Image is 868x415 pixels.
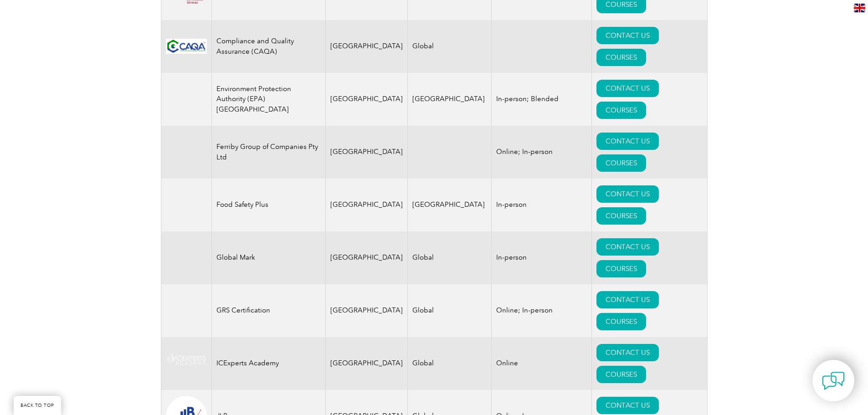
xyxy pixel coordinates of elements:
a: CONTACT US [596,344,659,361]
td: Global [407,231,491,284]
a: CONTACT US [596,238,659,256]
img: 2bff5172-5738-eb11-a813-000d3a79722d-logo.png [166,352,207,374]
td: Compliance and Quality Assurance (CAQA) [211,20,325,73]
td: Global [407,337,491,390]
img: eb2924ac-d9bc-ea11-a814-000d3a79823d-logo.jpg [166,237,207,278]
td: Online; In-person [491,126,591,179]
td: Food Safety Plus [211,179,325,231]
a: CONTACT US [596,291,659,308]
a: COURSES [596,260,646,277]
td: [GEOGRAPHIC_DATA] [325,231,407,284]
img: 8f79303c-692d-ec11-b6e6-0022481838a2-logo.jpg [166,39,207,54]
td: [GEOGRAPHIC_DATA] [325,179,407,231]
a: CONTACT US [596,80,659,97]
a: BACK TO TOP [14,396,61,415]
td: [GEOGRAPHIC_DATA] [407,179,491,231]
td: Online; In-person [491,284,591,337]
td: Environment Protection Authority (EPA) [GEOGRAPHIC_DATA] [211,73,325,126]
a: COURSES [596,313,646,330]
td: In-person; Blended [491,73,591,126]
td: [GEOGRAPHIC_DATA] [325,20,407,73]
td: In-person [491,231,591,284]
a: COURSES [596,102,646,119]
td: Global [407,20,491,73]
td: [GEOGRAPHIC_DATA] [325,284,407,337]
a: COURSES [596,207,646,225]
a: CONTACT US [596,397,659,414]
a: COURSES [596,154,646,172]
img: contact-chat.png [822,369,845,392]
a: COURSES [596,366,646,383]
img: 7f517d0d-f5a0-ea11-a812-000d3ae11abd%20-logo.png [166,299,207,322]
a: COURSES [596,49,646,66]
img: e52924ac-d9bc-ea11-a814-000d3a79823d-logo.png [166,194,207,216]
td: [GEOGRAPHIC_DATA] [325,337,407,390]
a: CONTACT US [596,133,659,150]
a: CONTACT US [596,185,659,203]
td: Ferriby Group of Companies Pty Ltd [211,126,325,179]
img: 52661cd0-8de2-ef11-be1f-002248955c5a-logo.jpg [166,143,207,162]
td: [GEOGRAPHIC_DATA] [407,73,491,126]
td: [GEOGRAPHIC_DATA] [325,73,407,126]
td: ICExperts Academy [211,337,325,390]
a: CONTACT US [596,27,659,44]
img: 0b2a24ac-d9bc-ea11-a814-000d3a79823d-logo.jpg [166,92,207,106]
td: GRS Certification [211,284,325,337]
td: Online [491,337,591,390]
img: en [854,4,865,12]
td: In-person [491,179,591,231]
td: Global [407,284,491,337]
td: Global Mark [211,231,325,284]
td: [GEOGRAPHIC_DATA] [325,126,407,179]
